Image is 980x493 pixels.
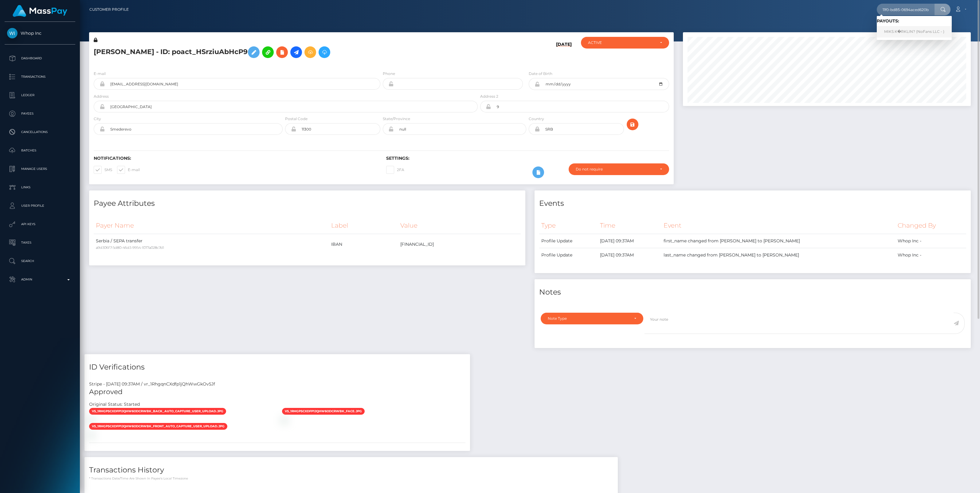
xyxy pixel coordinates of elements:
[5,272,75,287] a: Admin
[329,234,398,255] td: IBAN
[89,417,94,422] img: vr_1RhgqnCXdfp1jQhWwGkOv5Jffile_1RhgqLCXdfp1jQhWVTAxjBBy
[5,69,75,84] a: Transactions
[539,234,598,248] td: Profile Update
[117,166,140,174] label: E-mail
[94,156,377,161] h6: Notifications:
[89,432,94,437] img: vr_1RhgqnCXdfp1jQhWwGkOv5Jffile_1Rhgq5CXdfp1jQhWO35GPnWI
[7,164,73,174] p: Manage Users
[282,408,365,415] span: vs_1Rhgp5CXdfp1jQhW6OdcrwbK_face.jpg
[89,465,613,475] h4: Transactions History
[398,234,521,255] td: [FINANCIAL_ID]
[5,198,75,213] a: User Profile
[7,256,73,266] p: Search
[5,235,75,250] a: Taxes
[89,423,227,430] span: vs_1Rhgp5CXdfp1jQhW6OdcrwbK_front_auto_capture_user_upload.jpg
[5,143,75,158] a: Batches
[5,51,75,66] a: Dashboard
[96,245,164,250] small: a9d306f7-5d80-46d3-9954-1077a028c7d1
[598,234,661,248] td: [DATE] 09:37AM
[89,401,140,407] h7: Original Status: Started
[529,116,544,122] label: Country
[5,217,75,232] a: API Keys
[877,18,952,24] h6: Payouts:
[89,3,129,16] a: Customer Profile
[94,217,329,234] th: Payer Name
[7,127,73,137] p: Cancellations
[539,287,966,298] h4: Notes
[7,54,73,63] p: Dashboard
[598,248,661,262] td: [DATE] 09:37AM
[94,116,101,122] label: City
[7,201,73,210] p: User Profile
[386,156,669,161] h6: Settings:
[5,30,75,36] span: Whop Inc
[661,217,896,234] th: Event
[7,91,73,100] p: Ledger
[576,167,655,172] div: Do not require
[94,198,521,209] h4: Payee Attributes
[896,217,966,234] th: Changed By
[84,381,470,387] div: Stripe - [DATE] 09:37AM / vr_1RhgqnCXdfp1jQhWwGkOv5Jf
[383,116,410,122] label: State/Province
[5,88,75,103] a: Ledger
[94,234,329,255] td: Serbia / SEPA transfer
[89,476,613,481] p: * Transactions date/time are shown in payee's local timezone
[541,313,643,324] button: Note Type
[7,238,73,247] p: Taxes
[94,166,112,174] label: SMS
[89,362,465,373] h4: ID Verifications
[588,40,655,45] div: ACTIVE
[89,387,465,397] h5: Approved
[7,72,73,81] p: Transactions
[539,248,598,262] td: Profile Update
[661,248,896,262] td: last_name changed from [PERSON_NAME] to [PERSON_NAME]
[529,71,552,76] label: Date of Birth
[398,217,521,234] th: Value
[329,217,398,234] th: Label
[5,253,75,269] a: Search
[94,43,474,61] h5: [PERSON_NAME] - ID: poact_HSrziuAbHcP9
[598,217,661,234] th: Time
[539,217,598,234] th: Type
[556,42,572,63] h6: [DATE]
[877,26,952,37] a: MIKS K�RKLIN? (NoFans LLC - )
[7,183,73,192] p: Links
[661,234,896,248] td: first_name changed from [PERSON_NAME] to [PERSON_NAME]
[383,71,395,76] label: Phone
[548,316,629,321] div: Note Type
[285,116,308,122] label: Postal Code
[877,4,935,15] input: Search...
[7,220,73,229] p: API Keys
[290,46,302,58] a: Initiate Payout
[539,198,966,209] h4: Events
[386,166,404,174] label: 2FA
[7,28,18,38] img: Whop Inc
[5,180,75,195] a: Links
[5,124,75,140] a: Cancellations
[480,94,498,99] label: Address 2
[7,109,73,118] p: Payees
[569,163,669,175] button: Do not require
[896,248,966,262] td: Whop Inc -
[5,106,75,121] a: Payees
[581,37,669,49] button: ACTIVE
[94,94,109,99] label: Address
[13,5,67,17] img: MassPay Logo
[94,71,106,76] label: E-mail
[7,275,73,284] p: Admin
[5,161,75,177] a: Manage Users
[282,417,287,422] img: vr_1RhgqnCXdfp1jQhWwGkOv5Jffile_1RhgqhCXdfp1jQhWRYGMSJbD
[7,146,73,155] p: Batches
[89,408,226,415] span: vs_1Rhgp5CXdfp1jQhW6OdcrwbK_back_auto_capture_user_upload.jpg
[896,234,966,248] td: Whop Inc -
